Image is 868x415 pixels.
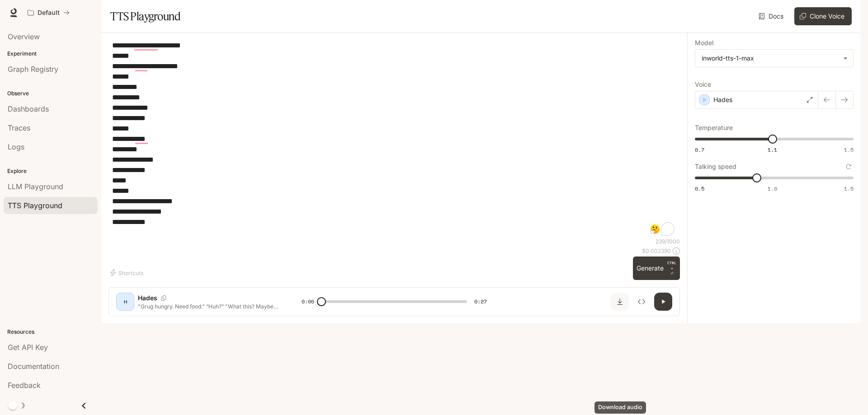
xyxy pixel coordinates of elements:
span: 1.5 [844,185,854,192]
textarea: To enrich screen reader interactions, please activate Accessibility in Grammarly extension settings [112,40,676,238]
button: Clone Voice [794,7,852,25]
button: Inspect [632,293,651,311]
p: Temperature [695,125,733,131]
p: $ 0.002390 [642,247,671,255]
p: 239 / 1000 [656,238,680,245]
p: Talking speed [695,163,736,170]
span: 0:27 [474,297,487,306]
button: Copy Voice ID [157,295,170,301]
div: Download audio [594,401,646,414]
span: 0.5 [695,185,704,192]
p: CTRL + [667,260,676,271]
span: 1.1 [768,146,777,154]
p: "Grug hungry. Need food." “Huh?” "What this? Maybe good?" “Hmm…” “Sticky…” “Ooooooh…” “Mmm! Sweet... [138,303,280,310]
button: Reset to default [844,162,854,172]
h1: TTS Playground [110,7,180,25]
div: inworld-tts-1-max [702,54,839,63]
button: Shortcuts [108,266,147,280]
a: Docs [757,7,787,25]
span: 0.7 [695,146,704,154]
button: GenerateCTRL +⏎ [633,256,680,280]
span: 1.0 [768,185,777,192]
p: Hades [713,95,732,104]
p: Default [38,9,60,17]
span: 0:00 [302,297,314,306]
p: ⏎ [667,260,676,276]
p: Hades [138,294,157,303]
p: Model [695,40,713,46]
div: H [118,294,132,309]
p: Voice [695,81,711,88]
div: inworld-tts-1-max [695,50,853,67]
button: Download audio [611,293,629,311]
button: All workspaces [24,4,74,22]
span: 1.5 [844,146,854,154]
